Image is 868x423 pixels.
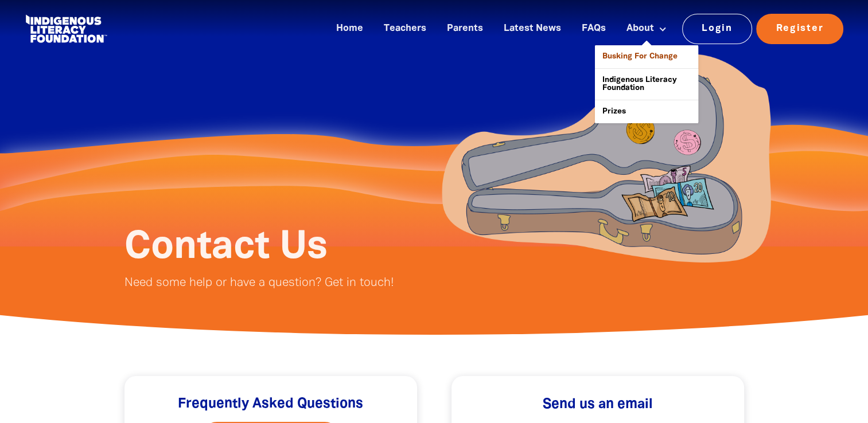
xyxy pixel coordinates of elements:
[595,69,698,100] a: Indigenous Literacy Foundation
[543,398,653,411] span: Send us an email
[575,19,613,38] a: FAQs
[178,398,363,410] span: Frequently Asked Questions
[124,230,328,265] span: Contact Us
[595,100,698,123] a: Prizes
[595,45,698,68] a: Busking For Change
[620,19,674,38] a: About
[329,19,370,38] a: Home
[497,19,568,38] a: Latest News
[440,19,490,38] a: Parents
[377,19,433,38] a: Teachers
[682,14,753,44] a: Login
[124,276,526,290] p: Need some help or have a question? Get in touch!
[756,14,843,44] a: Register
